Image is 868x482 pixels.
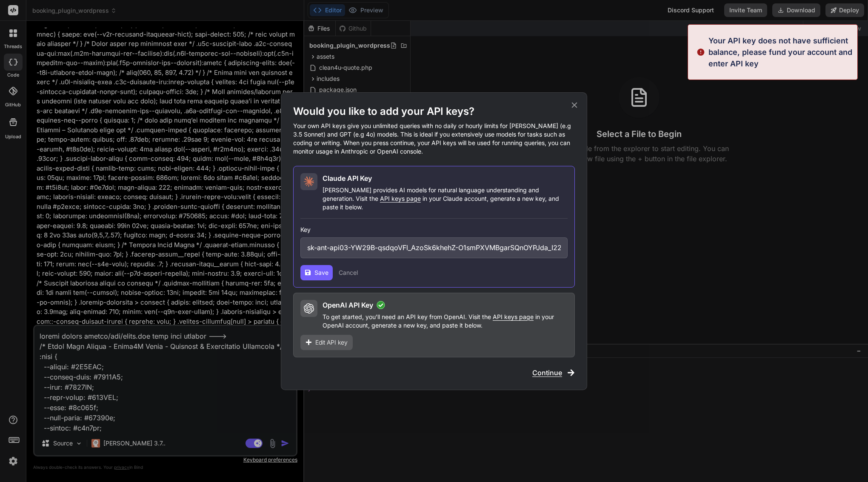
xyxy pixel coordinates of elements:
h2: OpenAI API Key [323,300,373,310]
span: API keys page [493,313,534,320]
p: Your API key does not have sufficient balance, please fund your account and enter API key [708,35,852,69]
p: To get started, you'll need an API key from OpenAI. Visit the in your OpenAI account, generate a ... [323,313,568,330]
h3: Key [300,225,568,234]
button: Cancel [339,268,358,277]
h2: Claude API Key [323,173,372,183]
span: Continue [532,368,562,378]
img: alert [697,35,705,69]
p: Your own API keys give you unlimited queries with no daily or hourly limits for [PERSON_NAME] (e.... [293,122,575,156]
span: Edit API key [315,338,348,347]
p: [PERSON_NAME] provides AI models for natural language understanding and generation. Visit the in ... [323,186,568,211]
button: Continue [532,368,575,378]
h1: Would you like to add your API keys? [293,105,575,118]
span: API keys page [380,195,421,202]
button: Save [300,265,333,280]
span: Save [314,268,328,277]
input: Enter API Key [300,237,568,258]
